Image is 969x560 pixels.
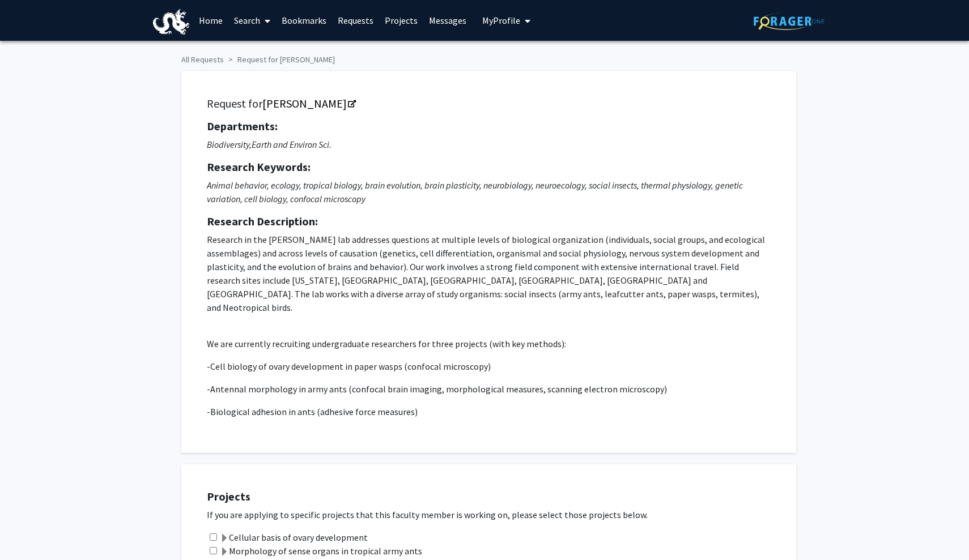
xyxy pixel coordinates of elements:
strong: Research Keywords: [207,160,311,174]
p: We are currently recruiting undergraduate researchers for three projects (with key methods): [207,337,771,350]
label: Morphology of sense organs in tropical army ants [220,544,422,558]
a: All Requests [181,54,224,65]
strong: Departments: [207,119,278,133]
a: Requests [332,1,379,40]
p: -Biological adhesion in ants (adhesive force measures) [207,405,771,418]
a: Projects [379,1,423,40]
a: Search [228,1,276,40]
p: -Cell biology of ovary development in paper wasps (confocal microscopy) [207,360,771,373]
h5: Request for [207,97,771,110]
i: Biodiversity,Earth and Environ Sci. [207,139,331,150]
a: Opens in a new tab [262,96,355,110]
img: ForagerOne Logo [754,12,824,30]
strong: Research Description: [207,214,318,228]
label: Cellular basis of ovary development [220,531,368,544]
strong: Projects [207,489,250,503]
a: Bookmarks [276,1,332,40]
p: -Antennal morphology in army ants (confocal brain imaging, morphological measures, scanning elect... [207,382,771,396]
p: Research in the [PERSON_NAME] lab addresses questions at multiple levels of biological organizati... [207,233,771,314]
li: Request for [PERSON_NAME] [224,54,335,66]
i: Animal behavior, ecology, tropical biology, brain evolution, brain plasticity, neurobiology, neur... [207,179,743,204]
p: If you are applying to specific projects that this faculty member is working on, please select th... [207,508,785,521]
ol: breadcrumb [181,49,788,66]
iframe: Chat [8,509,48,552]
a: Messages [423,1,472,40]
span: My Profile [482,15,520,26]
img: Drexel University Logo [153,9,189,35]
a: Home [193,1,228,40]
